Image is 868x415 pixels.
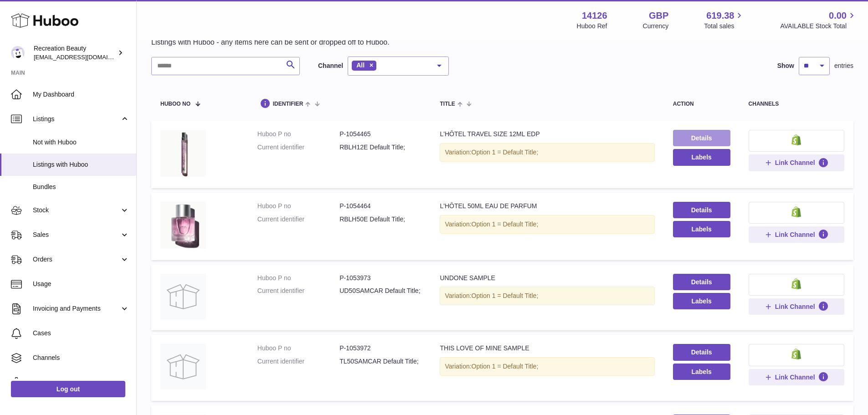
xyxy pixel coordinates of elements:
span: Listings [33,115,120,123]
button: Labels [673,293,730,309]
span: Sales [33,231,120,239]
a: Details [673,130,730,146]
span: Option 1 = Default Title; [472,220,539,228]
span: Link Channel [775,373,815,381]
span: Huboo no [160,101,190,107]
span: Option 1 = Default Title; [472,363,539,370]
div: Currency [643,22,669,31]
label: Channel [318,61,343,70]
img: UNDONE SAMPLE [160,274,206,319]
span: Option 1 = Default Title; [472,149,539,156]
img: THIS LOVE OF MINE SAMPLE [160,344,206,389]
span: 0.00 [829,10,847,22]
img: shopify-small.png [791,206,801,217]
span: Total sales [704,22,745,31]
span: identifier [273,101,303,107]
span: [EMAIL_ADDRESS][DOMAIN_NAME] [34,53,134,61]
img: shopify-small.png [791,134,801,145]
span: Invoicing and Payments [33,304,120,313]
span: All [356,61,365,69]
div: Variation: [440,215,654,234]
dt: Current identifier [257,215,339,224]
dd: P-1054465 [339,130,421,138]
span: Listings with Huboo [33,160,129,169]
dt: Current identifier [257,143,339,152]
span: Bundles [33,183,129,191]
a: 619.38 Total sales [704,10,745,31]
span: Link Channel [775,231,815,239]
button: Link Channel [749,226,844,243]
span: My Dashboard [33,90,129,99]
p: Listings with Huboo - any items here can be sent or dropped off to Huboo. [151,37,390,47]
span: title [440,101,455,107]
button: Labels [673,221,730,237]
dd: RBLH50E Default Title; [339,215,421,224]
span: Stock [33,206,120,215]
span: AVAILABLE Stock Total [780,22,857,31]
a: Details [673,344,730,360]
div: L'HÔTEL 50ML EAU DE PARFUM [440,202,654,210]
div: Variation: [440,357,654,376]
a: 0.00 AVAILABLE Stock Total [780,10,857,31]
span: Link Channel [775,159,815,167]
div: Huboo Ref [577,22,607,31]
dd: TL50SAMCAR Default Title; [339,357,421,366]
button: Labels [673,149,730,165]
button: Link Channel [749,369,844,385]
img: L'HÔTEL 50ML EAU DE PARFUM [160,202,206,249]
strong: GBP [649,10,668,22]
dt: Huboo P no [257,344,339,353]
a: Log out [11,381,125,397]
img: internalAdmin-14126@internal.huboo.com [11,46,25,60]
img: shopify-small.png [791,348,801,359]
dt: Current identifier [257,357,339,366]
div: Recreation Beauty [34,44,116,61]
dt: Huboo P no [257,274,339,282]
button: Link Channel [749,298,844,315]
strong: 14126 [582,10,607,22]
div: L'HÔTEL TRAVEL SIZE 12ML EDP [440,130,654,138]
dt: Current identifier [257,287,339,295]
a: Details [673,274,730,290]
span: Usage [33,280,129,288]
dd: P-1053973 [339,274,421,282]
a: Details [673,202,730,218]
span: Option 1 = Default Title; [472,292,539,299]
span: Channels [33,354,129,362]
div: action [673,101,730,107]
img: L'HÔTEL TRAVEL SIZE 12ML EDP [160,130,206,177]
span: Settings [33,378,129,387]
div: UNDONE SAMPLE [440,274,654,282]
span: Link Channel [775,302,815,311]
div: Variation: [440,143,654,162]
span: 619.38 [706,10,734,22]
button: Link Channel [749,154,844,171]
dd: RBLH12E Default Title; [339,143,421,152]
dd: UD50SAMCAR Default Title; [339,287,421,295]
dd: P-1054464 [339,202,421,210]
dt: Huboo P no [257,202,339,210]
button: Labels [673,364,730,380]
span: Not with Huboo [33,138,129,147]
label: Show [777,61,794,70]
div: Variation: [440,287,654,305]
div: THIS LOVE OF MINE SAMPLE [440,344,654,353]
dd: P-1053972 [339,344,421,353]
span: entries [834,61,853,70]
div: channels [749,101,844,107]
img: shopify-small.png [791,278,801,289]
span: Cases [33,329,129,338]
dt: Huboo P no [257,130,339,138]
span: Orders [33,255,120,264]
